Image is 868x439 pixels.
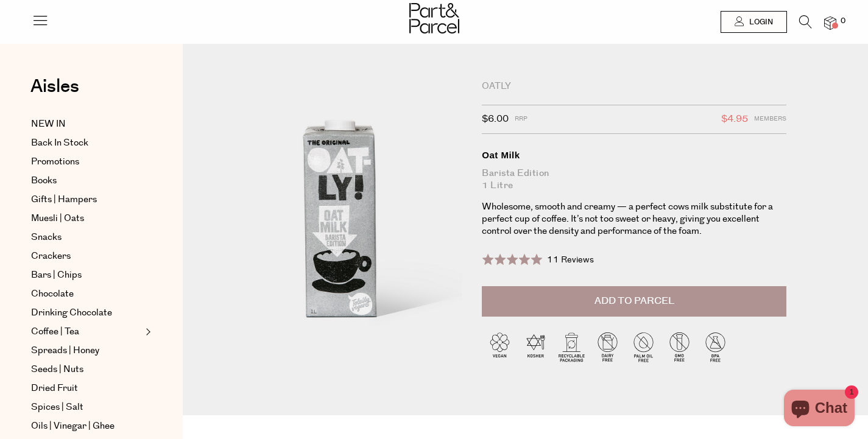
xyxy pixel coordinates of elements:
a: Bars | Chips [31,268,142,283]
span: Gifts | Hampers [31,192,97,207]
img: P_P-ICONS-Live_Bec_V11_Dairy_Free.svg [590,329,626,365]
a: Chocolate [31,287,142,301]
span: 11 Reviews [547,254,594,266]
span: Crackers [31,249,71,264]
p: Wholesome, smooth and creamy — a perfect cows milk substitute for a perfect cup of coffee. It’s n... [482,201,786,237]
span: 0 [838,16,849,27]
a: 0 [824,16,836,29]
span: Aisles [30,73,79,100]
div: Barista Edition 1 Litre [482,167,786,192]
a: Coffee | Tea [31,325,142,339]
a: Seeds | Nuts [31,362,142,377]
a: Spreads | Honey [31,343,142,358]
a: Crackers [31,249,142,264]
a: Dried Fruit [31,381,142,396]
inbox-online-store-chat: Shopify online store chat [780,390,858,429]
button: Add to Parcel [482,286,786,317]
span: RRP [515,111,528,127]
a: Oils | Vinegar | Ghee [31,419,142,434]
a: Snacks [31,230,142,245]
img: P_P-ICONS-Live_Bec_V11_GMO_Free.svg [662,329,697,365]
span: NEW IN [31,117,66,132]
span: Chocolate [31,287,74,301]
div: Oat Milk [482,149,786,161]
a: Promotions [31,155,142,169]
span: Snacks [31,230,62,245]
span: Seeds | Nuts [31,362,83,377]
img: P_P-ICONS-Live_Bec_V11_Vegan.svg [482,329,518,365]
span: Drinking Chocolate [31,306,112,320]
span: Spices | Salt [31,400,83,415]
a: Muesli | Oats [31,211,142,226]
span: Coffee | Tea [31,325,79,339]
span: Books [31,174,57,188]
span: Oils | Vinegar | Ghee [31,419,115,434]
span: Login [746,17,773,27]
span: Promotions [31,155,79,169]
img: P_P-ICONS-Live_Bec_V11_BPA_Free.svg [697,329,733,365]
img: Part&Parcel [409,3,459,33]
span: Muesli | Oats [31,211,84,226]
span: $4.95 [721,111,748,127]
span: Members [754,111,786,127]
span: Bars | Chips [31,268,82,283]
a: Gifts | Hampers [31,192,142,207]
span: Dried Fruit [31,381,78,396]
span: Add to Parcel [595,294,674,308]
span: Spreads | Honey [31,343,99,358]
a: Drinking Chocolate [31,306,142,320]
div: Oatly [482,80,786,93]
img: P_P-ICONS-Live_Bec_V11_Kosher.svg [518,329,554,365]
button: Expand/Collapse Coffee | Tea [143,325,151,339]
a: Aisles [30,77,79,108]
img: P_P-ICONS-Live_Bec_V11_Palm_Oil_Free.svg [626,329,662,365]
a: Login [721,11,787,33]
span: $6.00 [482,111,509,127]
img: Oat Milk [219,80,464,368]
a: Books [31,174,142,188]
a: Spices | Salt [31,400,142,415]
a: Back In Stock [31,136,142,150]
a: NEW IN [31,117,142,132]
span: Back In Stock [31,136,88,150]
img: P_P-ICONS-Live_Bec_V11_Recyclable_Packaging.svg [554,329,590,365]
